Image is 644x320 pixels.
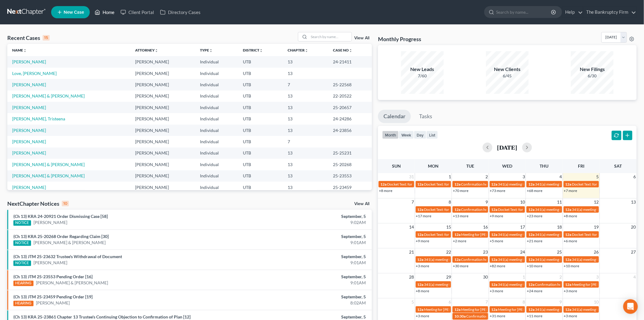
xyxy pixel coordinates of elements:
span: 12a [418,232,424,237]
div: 9:01AM [252,280,366,286]
div: 15 [43,35,50,41]
td: [PERSON_NAME] [130,125,195,136]
span: 12a [454,257,460,262]
div: NOTICE [13,240,31,246]
a: +8 more [379,188,392,193]
a: (Ch 13) KRA 24-20921 Order Dismissing Case [58] [13,214,108,219]
td: [PERSON_NAME] [130,91,195,102]
span: 12a [418,307,424,312]
td: [PERSON_NAME] [130,136,195,147]
span: 341(a) meeting for [PERSON_NAME] [535,182,594,187]
a: +68 more [527,188,542,193]
span: 3 [522,173,526,180]
span: 12a [492,282,498,287]
td: 13 [283,56,328,67]
div: 6/45 [486,73,529,79]
span: 12a [454,182,460,187]
a: +70 more [453,188,468,193]
span: 12a [418,182,424,187]
td: UTB [238,79,283,90]
td: 25-20268 [328,159,372,170]
span: 25 [557,248,563,256]
span: 5 [411,298,415,306]
span: 341(a) meeting for [PERSON_NAME] [498,282,557,287]
span: 12a [492,307,498,312]
span: 5 [596,173,600,180]
span: 18 [557,223,563,231]
a: +9 more [490,214,503,218]
a: +9 more [416,239,429,243]
td: 13 [283,102,328,113]
td: Individual [195,159,238,170]
a: Love, [PERSON_NAME] [12,71,57,76]
a: (Ch 13) JTM 25-23553 Pending Order [16] [13,274,93,279]
td: Individual [195,91,238,102]
span: Docket Text: for [PERSON_NAME] & [PERSON_NAME] [424,182,511,187]
span: 341(a) meeting for [PERSON_NAME] [498,257,557,262]
span: Meeting for [PERSON_NAME] [572,282,620,287]
a: (Ch 13) JTM 25-23459 Pending Order [19] [13,294,93,299]
td: Individual [195,125,238,136]
a: [PERSON_NAME] [12,139,46,144]
a: [PERSON_NAME] & [PERSON_NAME] [12,162,85,167]
a: +13 more [453,214,468,218]
td: Individual [195,68,238,79]
button: month [382,131,399,139]
button: list [426,131,438,139]
td: UTB [238,170,283,182]
div: NOTICE [13,220,31,226]
input: Search by name... [496,6,552,18]
input: Search by name... [309,32,352,41]
td: 22-20522 [328,91,372,102]
span: 16 [483,223,489,231]
a: [PERSON_NAME] & [PERSON_NAME] [12,173,85,178]
span: 341(a) meeting for [PERSON_NAME] [535,257,594,262]
span: 1 [522,273,526,281]
td: 24-21411 [328,56,372,67]
td: 25-22568 [328,79,372,90]
span: 10 [520,198,526,206]
span: 12a [528,307,534,312]
span: 29 [446,273,452,281]
span: Meeting for [PERSON_NAME] [461,307,509,312]
button: day [414,131,426,139]
a: +24 more [527,289,542,293]
a: Chapterunfold_more [288,48,308,52]
span: 10 [593,298,600,306]
span: Confirmation hearing for [PERSON_NAME] [535,282,604,287]
a: [PERSON_NAME] [12,150,46,155]
span: Tue [467,163,474,169]
td: 13 [283,170,328,182]
span: 7 [485,298,489,306]
span: Docket Text: for [PERSON_NAME] [424,207,479,212]
span: 8 [448,198,452,206]
a: (Ch 13) KRA 25-23861 Chapter 13 Trustee's Continuing Objection to Confirmation of Plan [12] [13,314,191,319]
a: [PERSON_NAME] [12,59,46,64]
td: 24-24286 [328,113,372,124]
td: 25-25231 [328,148,372,159]
div: 7/60 [401,73,444,79]
div: September, 5 [252,233,366,240]
span: 7 [411,198,415,206]
h3: Monthly Progress [378,35,421,43]
div: 9:01AM [252,260,366,266]
a: +10 more [564,264,579,268]
span: Meeting for [PERSON_NAME] [498,307,546,312]
span: Wed [502,163,512,169]
span: Meeting for [PERSON_NAME] [461,232,509,237]
div: HEARING [13,281,33,286]
a: Home [92,7,117,18]
a: Nameunfold_more [12,48,27,52]
div: September, 5 [252,254,366,260]
div: Open Intercom Messenger [623,299,638,314]
span: Docket Text: for [PERSON_NAME] & [PERSON_NAME] [498,207,585,212]
span: 12a [528,207,534,212]
div: 9:01AM [252,240,366,246]
span: 11 [631,298,637,306]
a: +30 more [453,264,468,268]
div: September, 5 [252,274,366,280]
a: [PERSON_NAME] & [PERSON_NAME] [12,93,85,98]
span: 12a [380,182,387,187]
span: 27 [631,248,637,256]
td: 25-23553 [328,170,372,182]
